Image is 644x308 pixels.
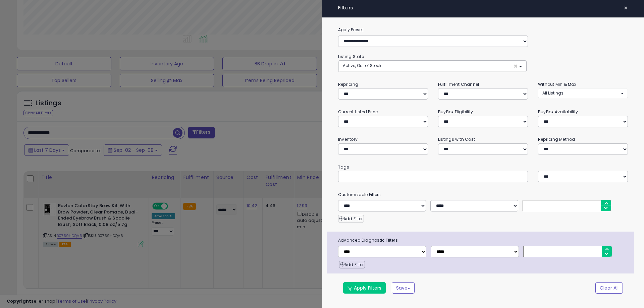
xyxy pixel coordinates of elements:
button: Add Filter [339,261,365,269]
small: Tags [333,164,633,171]
span: All Listings [542,90,563,96]
button: × [621,3,631,13]
h4: Filters [338,5,628,11]
small: BuyBox Availability [538,109,578,115]
small: Inventory [338,136,358,142]
small: Fulfillment Channel [438,81,479,87]
small: Repricing Method [538,136,575,142]
span: Advanced Diagnostic Filters [333,237,634,244]
label: Apply Preset: [333,26,633,34]
small: Listing State [338,54,364,59]
button: Active, Out of Stock × [338,61,526,72]
small: Customizable Filters [333,191,633,198]
small: Current Listed Price [338,109,378,115]
button: All Listings [538,88,628,98]
small: BuyBox Eligibility [438,109,473,115]
button: Save [392,282,415,294]
button: Add Filter [338,215,364,223]
button: Apply Filters [343,282,386,294]
span: × [514,63,518,70]
small: Listings with Cost [438,136,475,142]
span: Active, Out of Stock [343,63,381,68]
small: Without Min & Max [538,81,577,87]
small: Repricing [338,81,358,87]
span: × [624,3,628,13]
button: Clear All [595,282,623,294]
